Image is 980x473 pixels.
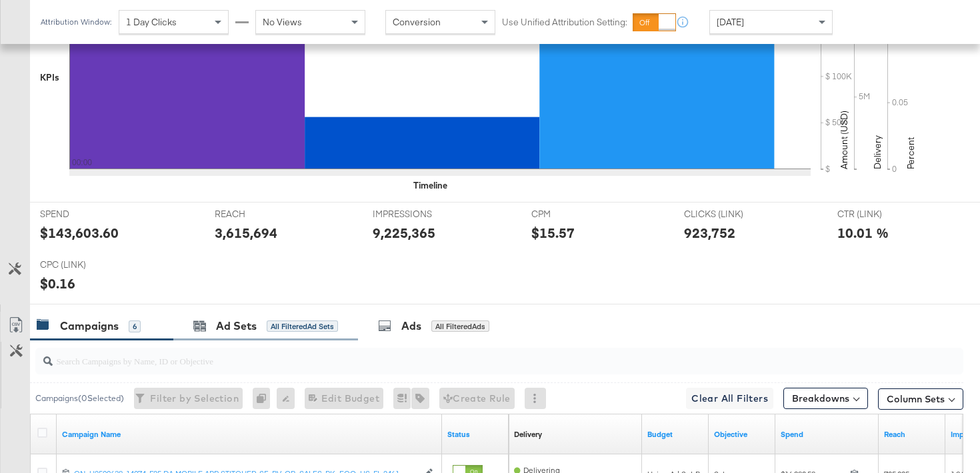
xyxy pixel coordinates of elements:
span: Conversion [393,16,441,28]
div: 923,752 [684,223,735,242]
div: KPIs [40,71,59,84]
div: All Filtered Ad Sets [267,320,338,332]
span: CPM [531,208,631,221]
div: Ads [401,318,421,334]
div: $15.57 [531,223,575,242]
button: Breakdowns [783,388,868,409]
div: $0.16 [40,274,75,293]
a: Your campaign name. [62,429,437,440]
span: CTR (LINK) [837,208,937,221]
span: IMPRESSIONS [373,208,473,221]
div: 9,225,365 [373,223,435,242]
span: SPEND [40,208,140,221]
div: Ad Sets [216,318,257,334]
span: REACH [215,208,315,221]
a: The number of people your ad was served to. [884,429,940,440]
span: CPC (LINK) [40,258,140,271]
span: 1 Day Clicks [126,16,177,28]
div: Attribution Window: [40,17,112,27]
div: Delivery [514,429,542,440]
text: Amount (USD) [838,111,850,169]
a: Shows the current state of your Ad Campaign. [447,429,503,440]
div: 0 [253,388,277,409]
div: $143,603.60 [40,223,119,242]
div: 6 [129,320,141,332]
text: Delivery [871,135,883,169]
div: 3,615,694 [215,223,277,242]
span: Clear All Filters [691,390,768,407]
input: Search Campaigns by Name, ID or Objective [53,342,881,368]
label: Use Unified Attribution Setting: [502,16,627,29]
text: Percent [905,137,917,169]
div: Campaigns [60,318,119,334]
a: The maximum amount you're willing to spend on your ads, on average each day or over the lifetime ... [647,429,703,440]
a: Reflects the ability of your Ad Campaign to achieve delivery based on ad states, schedule and bud... [514,429,542,440]
button: Clear All Filters [686,388,773,409]
a: Your campaign's objective. [714,429,770,440]
span: No Views [263,16,302,28]
div: Timeline [413,179,447,192]
div: All Filtered Ads [431,320,489,332]
a: The total amount spent to date. [781,429,873,440]
div: 10.01 % [837,223,889,242]
span: [DATE] [717,16,744,28]
div: Campaigns ( 0 Selected) [35,392,124,404]
span: CLICKS (LINK) [684,208,784,221]
button: Column Sets [878,388,963,410]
